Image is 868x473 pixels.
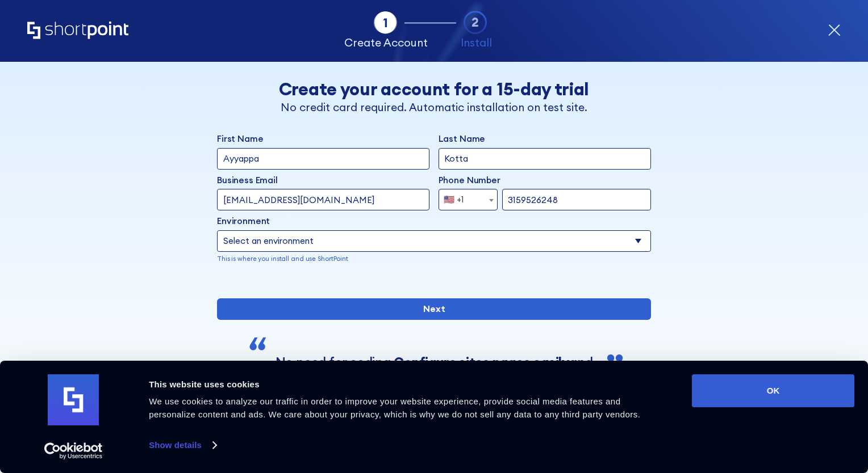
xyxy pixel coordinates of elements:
[149,437,216,454] a: Show details
[692,374,854,407] button: OK
[48,374,99,425] img: logo
[24,442,123,459] a: Usercentrics Cookiebot - opens in a new window
[149,378,666,391] div: This website uses cookies
[149,396,640,419] span: We use cookies to analyze our traffic in order to improve your website experience, provide social...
